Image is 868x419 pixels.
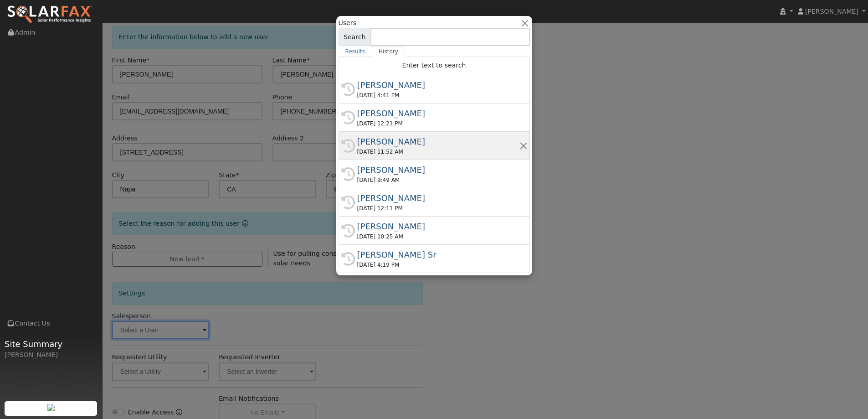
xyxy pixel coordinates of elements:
[47,404,55,411] img: retrieve
[339,18,356,28] span: Users
[5,350,98,360] div: [PERSON_NAME]
[357,248,519,261] div: [PERSON_NAME] Sr
[357,164,519,176] div: [PERSON_NAME]
[341,83,355,96] i: History
[519,141,528,150] button: Remove this history
[357,233,519,241] div: [DATE] 10:25 AM
[357,119,519,128] div: [DATE] 12:21 PM
[372,46,405,57] a: History
[805,8,858,15] span: [PERSON_NAME]
[357,91,519,99] div: [DATE] 4:41 PM
[357,204,519,212] div: [DATE] 12:11 PM
[341,224,355,238] i: History
[339,46,372,57] a: Results
[341,139,355,153] i: History
[357,220,519,233] div: [PERSON_NAME]
[357,79,519,91] div: [PERSON_NAME]
[357,176,519,184] div: [DATE] 9:49 AM
[402,62,466,69] span: Enter text to search
[357,135,519,148] div: [PERSON_NAME]
[341,111,355,124] i: History
[341,167,355,181] i: History
[357,148,519,156] div: [DATE] 11:52 AM
[5,338,98,350] span: Site Summary
[357,261,519,269] div: [DATE] 4:19 PM
[7,5,92,24] img: SolarFax
[357,107,519,119] div: [PERSON_NAME]
[341,252,355,266] i: History
[339,28,371,46] span: Search
[341,196,355,209] i: History
[357,192,519,204] div: [PERSON_NAME]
